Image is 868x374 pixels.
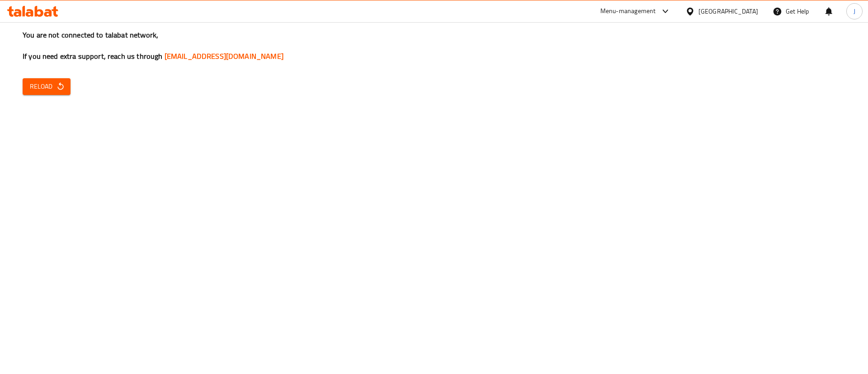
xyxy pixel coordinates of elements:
span: J [854,6,855,16]
div: [GEOGRAPHIC_DATA] [698,6,758,16]
a: [EMAIL_ADDRESS][DOMAIN_NAME] [165,49,283,63]
h3: You are not connected to talabat network, If you need extra support, reach us through [23,30,845,62]
div: Menu-management [600,6,656,17]
span: Reload [30,81,63,92]
button: Reload [23,78,71,95]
